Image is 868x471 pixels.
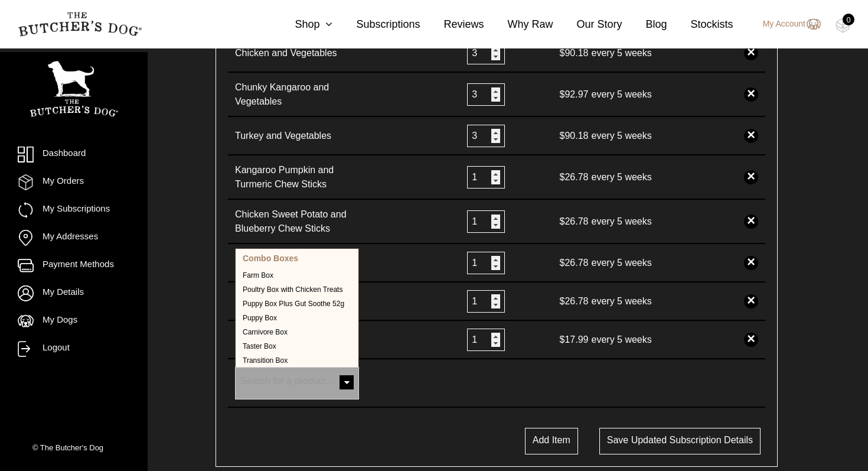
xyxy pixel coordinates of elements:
[667,17,733,33] a: Stockists
[560,258,589,268] bdi: 26.78
[235,80,353,109] a: Chunky Kangaroo and Vegetables
[236,311,358,325] li: Puppy Box
[553,244,737,282] td: every 5 weeks
[30,61,118,117] img: TBD_Portrait_Logo_White.png
[560,216,589,226] bdi: 26.78
[560,89,592,99] span: $ 92.97
[553,321,737,359] td: every 5 weeks
[236,249,358,368] li: Combo Boxes
[560,296,565,306] span: $
[744,215,758,229] a: ×
[236,353,358,368] li: Transition Box
[744,87,758,102] a: ×
[235,129,353,143] a: Turkey and Vegetables
[235,46,353,60] a: Chicken and Vegetables
[560,216,565,226] span: $
[843,14,854,25] div: 0
[553,200,737,244] td: every 5 weeks
[560,48,592,58] span: $ 90.18
[236,325,358,339] li: Carnivore Box
[553,73,737,117] td: every 5 weeks
[560,296,589,306] bdi: 26.78
[553,155,737,200] td: every 5 weeks
[18,174,130,190] a: My Orders
[744,170,758,184] a: ×
[240,376,335,386] span: Search for a product…
[18,313,130,329] a: My Dogs
[18,258,130,274] a: Payment Methods
[622,17,667,33] a: Blog
[744,46,758,60] a: ×
[751,17,821,31] a: My Account
[744,333,758,347] a: ×
[271,17,332,33] a: Shop
[235,367,359,399] span: Beef Spare Ribs
[553,34,737,73] td: every 5 weeks
[553,17,622,33] a: Our Story
[560,172,565,182] span: $
[560,334,589,345] bdi: 17.99
[18,285,130,301] a: My Details
[553,117,737,155] td: every 5 weeks
[560,258,565,268] span: $
[18,230,130,246] a: My Addresses
[236,282,358,297] li: Poultry Box with Chicken Treats
[236,268,358,282] li: Farm Box
[484,17,553,33] a: Why Raw
[236,339,358,353] li: Taster Box
[553,282,737,321] td: every 5 weeks
[235,207,353,236] a: Chicken Sweet Potato and Blueberry Chew Sticks
[236,249,358,268] strong: Combo Boxes
[18,147,130,163] a: Dashboard
[744,256,758,270] a: ×
[236,297,358,311] li: Puppy Box Plus Gut Soothe 52g
[236,368,358,399] span: Beef Spare Ribs
[744,129,758,143] a: ×
[332,17,420,33] a: Subscriptions
[18,202,130,218] a: My Subscriptions
[420,17,484,33] a: Reviews
[744,294,758,308] a: ×
[525,428,578,454] button: Add Item
[560,172,589,182] bdi: 26.78
[560,334,565,345] span: $
[599,428,761,454] button: Save updated subscription details
[836,18,850,33] img: TBD_Cart-Empty.png
[18,341,130,357] a: Logout
[560,131,592,141] span: $ 90.18
[235,163,353,191] a: Kangaroo Pumpkin and Turmeric Chew Sticks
